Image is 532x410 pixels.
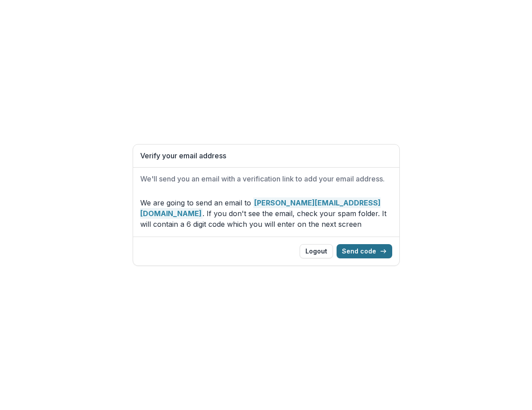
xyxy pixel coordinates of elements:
[140,152,392,160] h1: Verify your email address
[140,197,381,219] strong: [PERSON_NAME][EMAIL_ADDRESS][DOMAIN_NAME]
[140,197,392,229] p: We are going to send an email to . If you don't see the email, check your spam folder. It will co...
[140,175,392,183] h2: We'll send you an email with a verification link to add your email address.
[337,244,392,258] button: Send code
[300,244,333,258] button: Logout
